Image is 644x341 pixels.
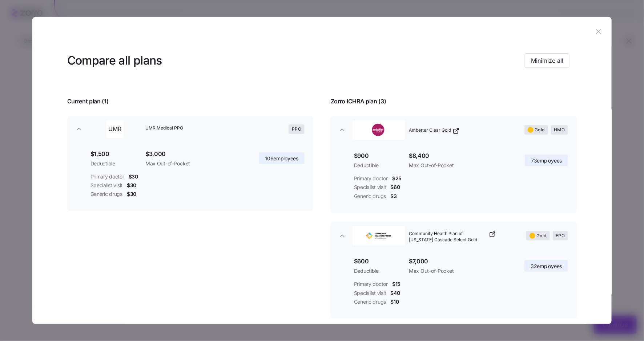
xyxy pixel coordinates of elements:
[392,280,401,288] span: $15
[67,116,313,142] button: UMRUMR Medical PPOPPO
[292,125,301,133] span: PPO
[90,182,123,189] span: Specialist visit
[331,144,577,213] div: AmbetterAmbetter Clear GoldGoldHMO
[554,126,565,134] span: HMO
[391,289,400,297] span: $40
[409,257,504,266] span: $7,000
[409,127,460,135] a: Ambetter Clear Gold
[354,184,386,191] span: Specialist visit
[390,193,397,200] span: $3
[354,122,403,137] img: Ambetter
[409,151,504,160] span: $8,400
[354,267,403,275] span: Deductible
[531,263,562,270] span: 32 employees
[354,151,403,160] span: $900
[145,149,240,159] span: $3,000
[556,231,565,240] span: EPO
[409,162,504,169] span: Max Out-of-Pocket
[525,53,569,68] button: Minimize all
[531,56,563,65] span: Minimize all
[67,97,109,106] span: Current plan ( 1 )
[391,184,400,191] span: $60
[354,228,403,243] img: Community Health Network of Washington
[354,289,386,297] span: Specialist visit
[409,267,504,275] span: Max Out-of-Pocket
[390,298,399,305] span: $10
[535,126,545,134] span: Gold
[331,97,386,106] span: Zorro ICHRA plan ( 3 )
[354,193,386,200] span: Generic drugs
[127,190,136,198] span: $30
[90,190,122,198] span: Generic drugs
[392,175,402,182] span: $25
[90,149,140,159] span: $1,500
[90,160,140,167] span: Deductible
[537,231,547,240] span: Gold
[127,182,136,189] span: $30
[354,257,403,266] span: $600
[531,157,562,164] span: 73 employees
[409,231,487,243] span: Community Health Plan of [US_STATE] Cascade Select Gold
[265,155,298,162] span: 106 employees
[67,142,313,211] div: UMRUMR Medical PPOPPO
[409,127,451,133] span: Ambetter Clear Gold
[129,173,138,180] span: $30
[354,298,386,305] span: Generic drugs
[354,280,388,288] span: Primary doctor
[90,173,124,180] span: Primary doctor
[331,250,577,319] div: Community Health Network of WashingtonCommunity Health Plan of [US_STATE] Cascade Select GoldGoldEPO
[331,116,577,144] button: AmbetterAmbetter Clear GoldGoldHMO
[354,162,403,169] span: Deductible
[145,125,183,131] span: UMR Medical PPO
[331,222,577,250] button: Community Health Network of WashingtonCommunity Health Plan of [US_STATE] Cascade Select GoldGoldEPO
[354,175,388,182] span: Primary doctor
[145,160,240,167] span: Max Out-of-Pocket
[67,53,162,69] h3: Compare all plans
[108,124,121,133] span: UMR
[409,231,496,243] a: Community Health Plan of [US_STATE] Cascade Select Gold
